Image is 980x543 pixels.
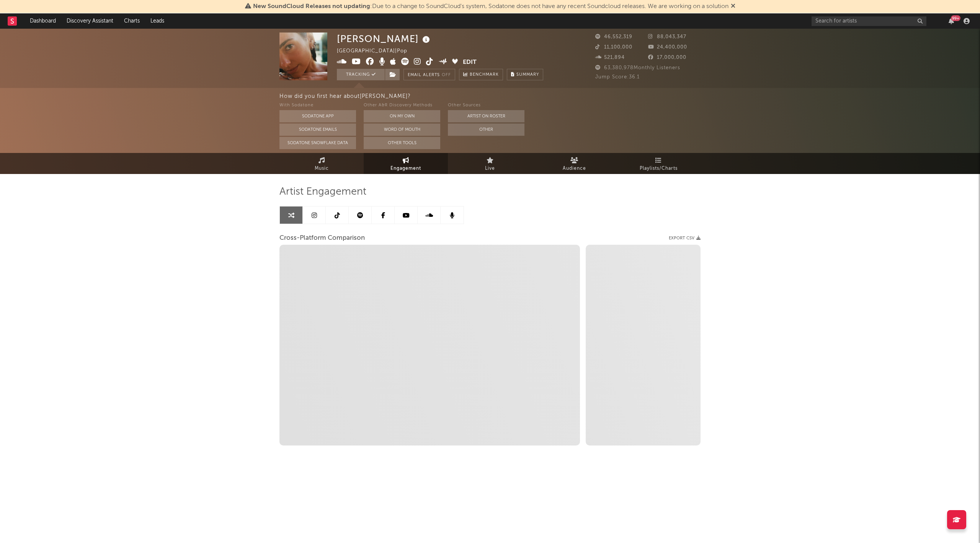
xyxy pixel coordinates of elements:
button: Other [448,124,524,136]
span: Jump Score: 36.1 [595,75,640,80]
span: Benchmark [470,70,499,80]
span: 11,100,000 [595,45,632,50]
span: 24,400,000 [648,45,687,50]
div: Other A&R Discovery Methods [364,101,440,110]
button: Artist on Roster [448,110,524,122]
span: Playlists/Charts [640,164,678,173]
a: Audience [532,153,616,174]
div: [GEOGRAPHIC_DATA] | Pop [337,47,416,56]
span: Audience [563,164,586,173]
em: Off [442,73,451,77]
button: Email AlertsOff [403,69,455,80]
span: Summary [516,73,539,77]
span: New SoundCloud Releases not updating [253,3,370,10]
span: Cross-Platform Comparison [279,234,365,243]
input: Search for artists [812,16,926,26]
button: Edit [463,58,477,67]
button: Summary [507,69,543,80]
span: Dismiss [731,3,735,10]
span: 63,380,978 Monthly Listeners [595,65,680,70]
div: [PERSON_NAME] [337,33,432,45]
a: Live [448,153,532,174]
a: Leads [145,13,170,29]
div: Other Sources [448,101,524,110]
a: Benchmark [459,69,503,80]
button: On My Own [364,110,440,122]
span: 521,894 [595,55,625,60]
a: Playlists/Charts [616,153,701,174]
div: With Sodatone [279,101,356,110]
button: Sodatone Snowflake Data [279,137,356,149]
span: Artist Engagement [279,187,366,197]
span: : Due to a change to SoundCloud's system, Sodatone does not have any recent Soundcloud releases. ... [253,3,728,10]
span: Live [485,164,495,173]
a: Discovery Assistant [61,13,119,29]
span: 88,043,347 [648,34,686,39]
button: Other Tools [364,137,440,149]
div: How did you first hear about [PERSON_NAME] ? [279,92,980,101]
span: Music [315,164,329,173]
span: Engagement [390,164,421,173]
a: Dashboard [24,13,61,29]
a: Charts [119,13,145,29]
button: Word Of Mouth [364,124,440,136]
span: 17,000,000 [648,55,686,60]
div: 99 + [951,15,960,21]
button: Export CSV [669,236,701,241]
a: Engagement [364,153,448,174]
a: Music [279,153,364,174]
button: Tracking [337,69,385,80]
button: Sodatone App [279,110,356,122]
button: Sodatone Emails [279,124,356,136]
button: 99+ [949,18,954,24]
span: 46,552,319 [595,34,632,39]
